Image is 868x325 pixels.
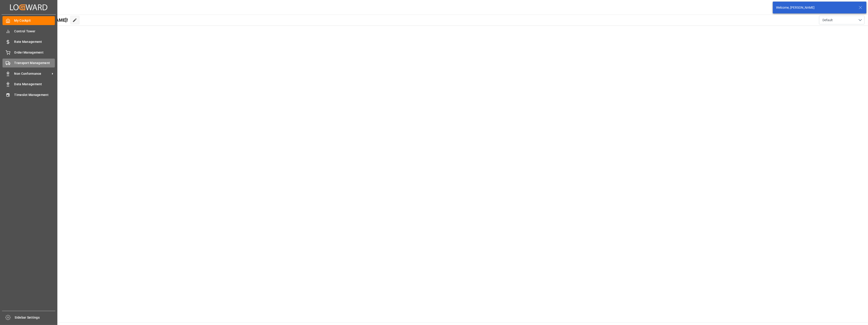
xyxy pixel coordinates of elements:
[14,18,55,23] span: My Cockpit
[3,16,55,25] a: My Cockpit
[14,61,55,65] span: Transport Management
[14,50,55,55] span: Order Management
[3,59,55,67] a: Transport Management
[776,5,854,10] div: Welcome, [PERSON_NAME]
[14,93,55,97] span: Timeslot Management
[14,82,55,87] span: Data Management
[19,16,68,24] span: Hello [PERSON_NAME]!
[15,315,56,320] span: Sidebar Settings
[819,16,865,24] button: open menu
[822,18,833,23] span: Default
[3,27,55,36] a: Control Tower
[3,48,55,57] a: Order Management
[14,39,55,44] span: Rate Management
[14,71,50,76] span: Non Conformance
[3,90,55,99] a: Timeslot Management
[3,37,55,46] a: Rate Management
[14,29,55,34] span: Control Tower
[3,80,55,89] a: Data Management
